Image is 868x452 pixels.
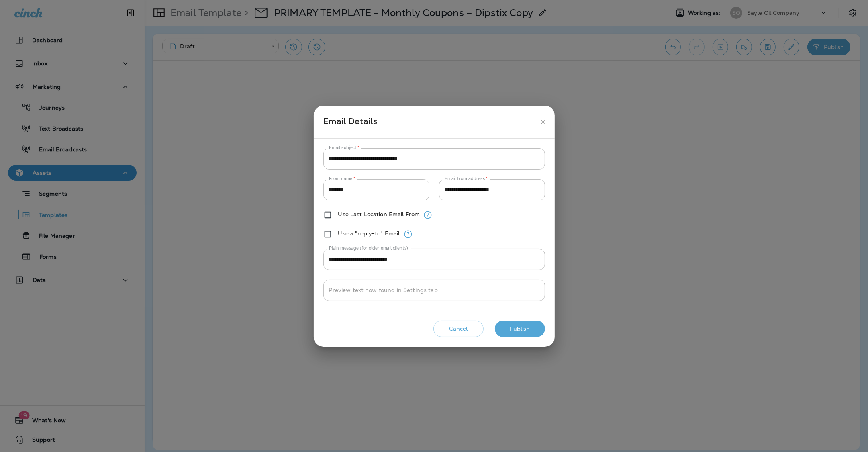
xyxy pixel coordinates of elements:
[338,230,400,237] label: Use a "reply-to" Email
[329,145,359,151] label: Email subject
[323,115,536,129] div: Email Details
[536,115,551,129] button: close
[329,245,408,251] label: Plain message (for older email clients)
[445,176,488,182] label: Email from address
[329,176,355,182] label: From name
[338,211,420,217] label: Use Last Location Email From
[495,321,545,337] button: Publish
[433,321,484,337] button: Cancel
